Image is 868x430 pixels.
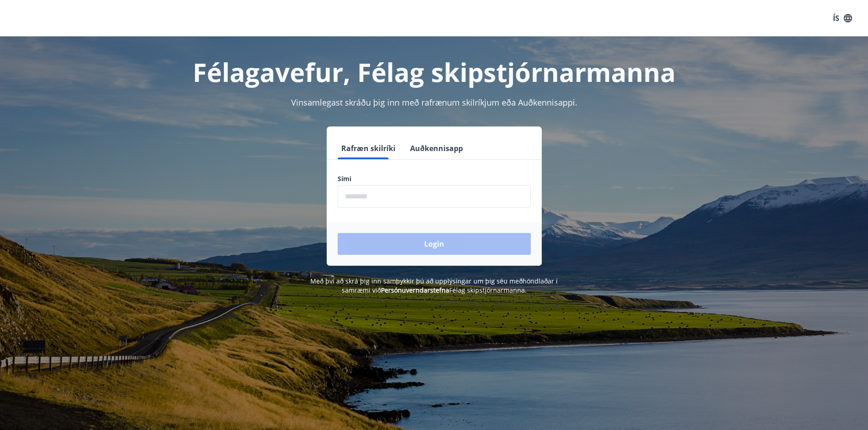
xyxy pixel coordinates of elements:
span: Með því að skrá þig inn samþykkir þú að upplýsingar um þig séu meðhöndlaðar í samræmi við Félag s... [310,277,558,294]
button: Auðkennisapp [406,137,467,159]
span: Vinsamlegast skráðu þig inn með rafrænum skilríkjum eða Auðkennisappi. [291,97,577,108]
button: ÍS [828,10,857,26]
label: Sími [338,174,531,183]
h1: Félagavefur, Félag skipstjórnarmanna [117,55,751,89]
button: Rafræn skilríki [338,137,399,159]
a: Persónuverndarstefna [381,286,449,294]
